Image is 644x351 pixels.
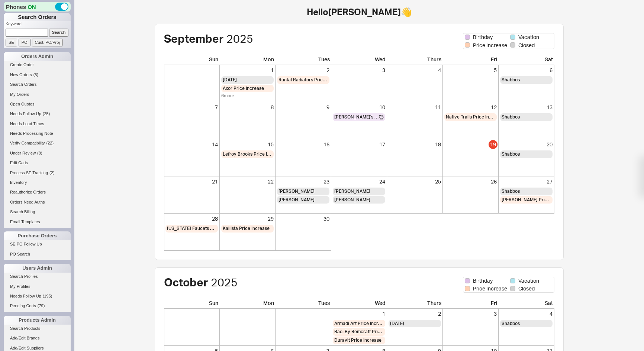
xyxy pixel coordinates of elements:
span: Closed [518,285,535,292]
a: Edit Carts [4,159,71,167]
a: Orders Need Auths [4,198,71,206]
span: [PERSON_NAME] [278,197,315,203]
span: Native Trails Price Increase [446,114,495,120]
span: Shabbos [502,151,520,157]
a: New Orders(5) [4,71,71,79]
a: Create Order [4,61,71,69]
div: 9 [277,104,329,111]
span: Duravit Price Increase [334,337,381,344]
span: Process SE Tracking [10,170,48,175]
div: 12 [444,104,497,111]
a: Search Profiles [4,273,71,280]
div: Purchase Orders [4,231,71,240]
a: Process SE Tracking(2) [4,169,71,177]
div: Sat [499,56,554,65]
a: Pending Certs(79) [4,302,71,310]
div: 28 [165,215,218,222]
span: Price Increase [473,285,507,292]
span: Baci By Remcraft Price Increase [334,329,384,335]
span: [PERSON_NAME] [278,188,315,195]
span: [PERSON_NAME] [334,188,370,195]
div: 15 [221,141,274,148]
a: Search Orders [4,81,71,88]
div: 8 [221,104,274,111]
div: Orders Admin [4,52,71,61]
a: Needs Follow Up(195) [4,292,71,300]
div: Sun [164,56,220,65]
span: Pending Certs [10,303,36,308]
input: Cust. PO/Proj [32,39,63,46]
span: ( 79 ) [38,303,45,308]
input: Search [49,29,69,36]
div: 5 [444,66,497,74]
a: PO Search [4,250,71,258]
span: Needs Follow Up [10,294,41,298]
a: My Profiles [4,283,71,290]
span: ( 8 ) [37,151,42,155]
div: 30 [277,215,329,222]
div: 3 [333,66,385,74]
a: Under Review(8) [4,149,71,157]
div: 1 [221,66,274,74]
span: Shabbos [502,188,520,195]
span: Vacation [518,33,539,41]
div: 11 [389,104,441,111]
div: 26 [444,178,497,185]
div: Tues [276,56,331,65]
span: [PERSON_NAME] Price Increase [502,197,551,203]
span: Axor Price Increase [223,85,264,92]
div: 14 [165,141,218,148]
span: ( 5 ) [33,72,38,77]
span: Price Increase [473,42,507,49]
span: Kallista Price Increase [223,225,270,232]
div: 6 more... [221,93,274,99]
div: 22 [221,178,274,185]
div: 6 [500,66,553,74]
span: Armadi Art Price Increase [334,321,384,327]
div: 19 [489,140,498,149]
span: ( 195 ) [43,294,52,298]
div: 4 [389,66,441,74]
p: Keyword: [6,21,71,29]
span: Birthday [473,277,493,285]
div: 10 [333,104,385,111]
a: Verify Compatibility(22) [4,139,71,147]
div: Users Admin [4,264,71,273]
h1: Hello [PERSON_NAME] 👋 [125,7,593,16]
div: 17 [333,141,385,148]
div: Mon [220,299,276,309]
div: 25 [389,178,441,185]
span: Shabbos [502,321,520,327]
div: Fri [443,56,499,65]
div: Tues [276,299,331,309]
span: October [164,275,208,289]
div: 3 [444,310,497,318]
div: Thurs [387,56,443,65]
span: Birthday [473,33,493,41]
span: ON [28,3,36,11]
span: Verify Compatibility [10,141,45,145]
div: 27 [500,178,553,185]
input: PO [19,39,30,46]
a: Needs Follow Up(25) [4,110,71,118]
span: [US_STATE] Faucets Price Increase [167,225,216,232]
span: September [164,32,224,45]
div: Mon [220,56,276,65]
div: 21 [165,178,218,185]
span: Under Review [10,151,36,155]
div: Sat [499,299,554,309]
span: Shabbos [502,114,520,120]
span: Lefroy Brooks Price Increase [223,151,272,157]
span: Closed [518,42,535,49]
div: Fri [443,299,499,309]
span: ( 25 ) [43,111,50,116]
a: Search Products [4,325,71,332]
span: 2025 [226,32,253,45]
div: 7 [165,104,218,111]
span: [PERSON_NAME] [334,197,370,203]
a: Reauthorize Orders [4,188,71,196]
div: Phones [4,2,71,12]
a: Open Quotes [4,100,71,108]
div: 29 [221,215,274,222]
a: My Orders [4,91,71,98]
